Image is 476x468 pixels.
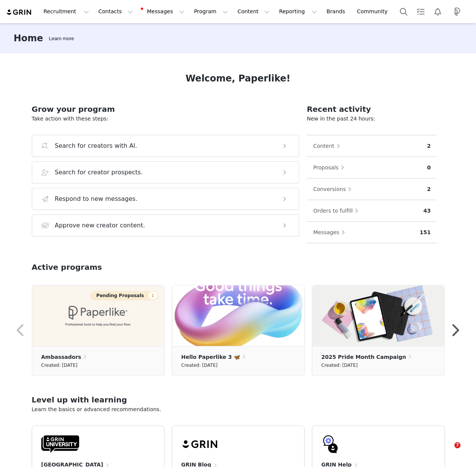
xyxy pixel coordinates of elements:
h1: Welcome, Paperlike! [186,72,290,85]
p: Learn the basics or advanced recommendations. [32,405,445,413]
button: Pending Proposals1 [91,291,158,300]
p: Ambassadors [41,353,81,361]
img: grin-logo-black.svg [181,435,219,453]
button: Content [233,3,274,20]
button: Reporting [275,3,321,20]
p: 2 [427,142,431,150]
img: 1d3d7a84-604c-4a77-b02a-f5311fe0356b.png [32,285,164,346]
p: 43 [423,207,431,215]
h2: Grow your program [32,103,300,115]
h3: Home [14,31,43,45]
a: Brands [322,3,352,20]
button: Notifications [429,3,446,20]
button: Messages [313,226,349,238]
p: 2 [427,185,431,193]
h2: Active programs [32,261,102,273]
button: Profile [446,6,471,18]
button: Search for creators with AI. [32,135,300,157]
small: Created: [DATE] [181,361,218,369]
a: Community [353,3,396,20]
button: Respond to new messages. [32,188,300,210]
img: 7bad52fe-8e26-42a7-837a-944eb1552531.png [451,6,463,18]
button: Orders to fulfill [313,205,362,217]
h3: Approve new creator content. [55,221,145,230]
p: New in the past 24 hours: [307,115,437,123]
button: Proposals [313,161,348,174]
img: GRIN-help-icon.svg [321,435,340,453]
h3: Search for creators with AI. [55,141,137,150]
p: 2025 Pride Month Campaign [321,353,406,361]
small: Created: [DATE] [321,361,358,369]
img: e326aa22-eb3a-4ae3-b1f3-2dd076f013a9.png [172,285,304,346]
img: GRIN-University-Logo-Black.svg [41,435,79,453]
p: 151 [420,229,431,236]
button: Approve new creator content. [32,214,300,236]
button: Program [189,3,233,20]
p: Take action with these steps: [32,115,300,123]
button: Recruitment [39,3,94,20]
button: Search for creator prospects. [32,161,300,183]
img: grin logo [6,9,33,16]
div: Tooltip anchor [47,35,75,42]
h2: Recent activity [307,103,437,115]
button: Contacts [94,3,137,20]
a: Tasks [412,3,429,20]
small: Created: [DATE] [41,361,78,369]
span: 7 [454,442,460,448]
iframe: Intercom live chat [439,442,457,460]
button: Messages [138,3,189,20]
h3: Respond to new messages. [55,194,138,203]
h3: Search for creator prospects. [55,168,143,177]
p: 0 [427,164,431,172]
button: Search [395,3,412,20]
img: 51a2c4a5-c894-4418-912d-de2dbc079f38.png [312,285,444,346]
button: Conversions [313,183,355,195]
p: Hello Paperlike 3 🦋 [181,353,240,361]
h2: Level up with learning [32,394,445,405]
button: Content [313,140,344,152]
